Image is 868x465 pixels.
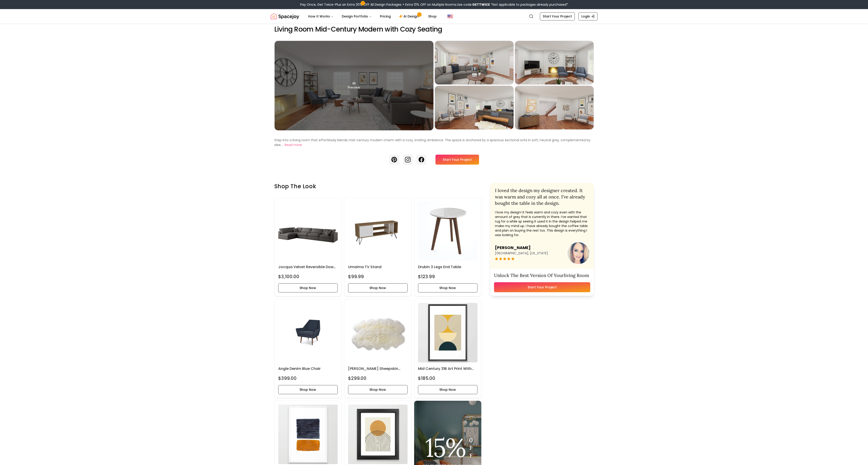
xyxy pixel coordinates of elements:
[285,143,302,147] button: Read more
[274,299,342,398] div: Angle Denim Blue Chair
[578,12,598,20] a: Login
[344,299,411,398] div: Lanna Ivory Sheepskin Throw 4 X 6
[418,303,477,362] img: Mid Century 31B Art Print with Frame-24"x36" image
[376,12,394,21] a: Pricing
[540,12,575,20] a: Start Your Project
[278,375,297,381] h4: $399.00
[495,187,589,206] h2: I loved the design my designer created. It was warm and cozy all at once. I’ve already bought the...
[271,12,299,21] a: Spacejoy
[348,303,408,362] img: Lanna Ivory Sheepskin Throw 4 X 6 image
[274,183,481,190] h3: Shop the look
[494,272,590,279] h3: Unlock The Best Version Of Your living room
[414,197,481,296] div: Drubin 3 Legs End Table
[274,299,342,398] a: Angle Denim Blue Chair imageAngle Denim Blue Chair$399.00Shop Now
[414,197,481,296] a: Drubin 3 Legs End Table imageDrubin 3 Legs End Table$123.99Shop Now
[274,25,594,33] h2: Living Room Mid-Century Modern with Cozy Seating
[425,12,440,21] a: Shop
[418,264,477,270] h6: Drubin 3 Legs End Table
[348,283,408,292] button: Shop Now
[271,9,598,24] nav: Global
[348,366,408,371] h6: [PERSON_NAME] Sheepskin Throw 4 X 6
[305,12,440,21] nav: Main
[494,282,590,292] a: Start Your Project
[278,273,299,280] h4: $3,100.00
[472,2,490,7] b: GETTWICE
[457,2,490,7] span: Use code:
[490,2,568,7] span: *Not applicable to packages already purchased*
[418,283,477,292] button: Shop Now
[395,12,424,21] a: AI Design
[348,385,408,394] button: Shop Now
[418,201,477,261] img: Drubin 3 Legs End Table image
[344,197,411,296] a: Umaima TV Stand imageUmaima TV Stand$99.99Shop Now
[271,12,299,21] img: Spacejoy Logo
[348,375,366,381] h4: $299.00
[300,2,568,7] div: Pay Once, Get Twice-Plus an Extra 30% OFF All Design Packages + Extra 10% OFF on Multiple Rooms.
[418,375,435,381] h4: $185.00
[344,197,411,296] div: Umaima TV Stand
[278,264,338,270] h6: Jocqua Velvet Reversible Down Cushion Modular Corner Sectional
[435,155,479,165] a: Start Your Project
[278,283,338,292] button: Shop Now
[495,210,589,237] p: I love my design! It feels warm and cozy even with the amount of grey that is currently in there....
[568,242,589,264] img: user image
[495,245,548,251] h3: [PERSON_NAME]
[418,273,435,280] h4: $123.99
[338,12,375,21] button: Design Portfolio
[448,14,453,19] img: United States
[414,299,481,398] a: Mid Century 31B Art Print with Frame-24"x36" imageMid Century 31B Art Print with Frame-24"x36"$18...
[348,405,408,464] img: Gold Sun rainbow mid century full Framed Art Print image
[274,197,342,296] div: Jocqua Velvet Reversible Down Cushion Modular Corner Sectional
[344,299,411,398] a: Lanna Ivory Sheepskin Throw 4 X 6 image[PERSON_NAME] Sheepskin Throw 4 X 6$299.00Shop Now
[348,264,408,270] h6: Umaima TV Stand
[418,385,477,394] button: Shop Now
[275,41,433,130] div: Preview
[278,201,338,261] img: Jocqua Velvet Reversible Down Cushion Modular Corner Sectional image
[418,366,477,371] h6: Mid Century 31B Art Print with Frame-24"x36"
[305,12,337,21] button: How It Works
[414,299,481,398] div: Mid Century 31B Art Print with Frame-24"x36"
[348,201,408,261] img: Umaima TV Stand image
[278,385,338,394] button: Shop Now
[274,138,590,147] p: Step into a living room that effortlessly blends mid-century modern charm with a cozy, inviting a...
[274,197,342,296] a: Jocqua Velvet Reversible Down Cushion Modular Corner Sectional imageJocqua Velvet Reversible Down...
[278,303,338,362] img: Angle Denim Blue Chair image
[495,251,548,255] p: [GEOGRAPHIC_DATA], [US_STATE]
[348,273,364,280] h4: $99.99
[278,405,338,464] img: Minimalist Mid Century Modern Colorful with frame 24" x 36" image
[278,366,338,371] h6: Angle Denim Blue Chair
